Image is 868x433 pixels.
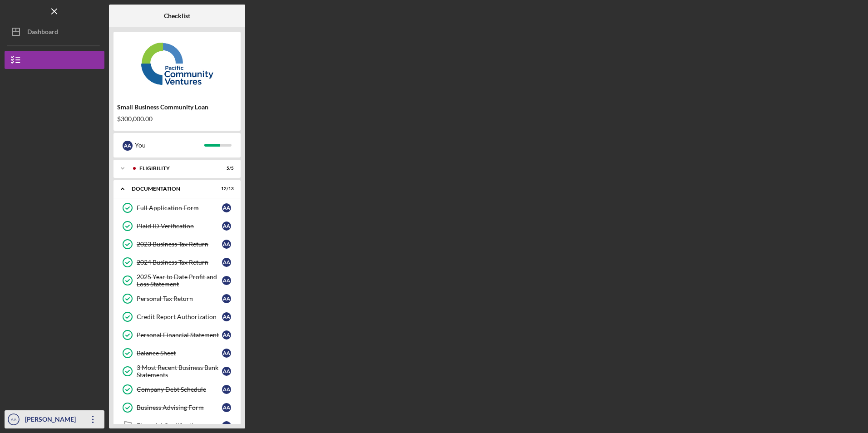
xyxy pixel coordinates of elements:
a: Company Debt ScheduleAA [118,380,236,399]
div: A A [222,258,231,267]
div: Full Application Form [137,204,222,212]
div: Credit Report Authorization [137,313,222,320]
div: A A [222,385,231,394]
div: A A [222,294,231,303]
div: [PERSON_NAME] [23,410,82,431]
a: Credit Report AuthorizationAA [118,308,236,326]
div: A A [222,312,231,321]
button: Dashboard [5,23,104,41]
div: Financial Qualification [137,422,222,429]
a: 3 Most Recent Business Bank StatementsAA [118,362,236,380]
div: A A [222,240,231,249]
div: A A [222,403,231,412]
div: A A [222,367,231,376]
div: $300,000.00 [117,115,237,123]
text: AA [11,417,17,422]
b: Checklist [164,12,190,20]
a: Plaid ID VerificationAA [118,217,236,235]
div: Balance Sheet [137,349,222,357]
div: Personal Tax Return [137,295,222,302]
div: Documentation [132,186,211,192]
div: Small Business Community Loan [117,103,237,111]
a: Personal Financial StatementAA [118,326,236,344]
img: Product logo [113,36,241,91]
div: A A [222,276,231,285]
button: AA[PERSON_NAME] [5,410,104,428]
div: Plaid ID Verification [137,222,222,230]
div: A A [222,221,231,231]
div: Personal Financial Statement [137,331,222,339]
div: Eligibility [139,166,211,171]
div: A A [123,141,133,151]
div: 2024 Business Tax Return [137,259,222,266]
div: 5 / 5 [217,166,234,171]
a: 2023 Business Tax ReturnAA [118,235,236,253]
a: 2024 Business Tax ReturnAA [118,253,236,271]
a: 2025 Year to Date Profit and Loss StatementAA [118,271,236,290]
div: Dashboard [27,23,58,43]
div: Company Debt Schedule [137,386,222,393]
div: You [135,138,204,153]
div: 2025 Year to Date Profit and Loss Statement [137,273,222,288]
div: A A [222,330,231,340]
div: 3 Most Recent Business Bank Statements [137,364,222,379]
div: 2023 Business Tax Return [137,241,222,248]
a: Personal Tax ReturnAA [118,290,236,308]
div: A A [222,421,231,430]
a: Balance SheetAA [118,344,236,362]
div: A A [222,349,231,358]
div: Business Advising Form [137,404,222,411]
a: Business Advising FormAA [118,399,236,417]
a: Full Application FormAA [118,199,236,217]
div: 12 / 13 [217,186,234,192]
div: A A [222,203,231,212]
